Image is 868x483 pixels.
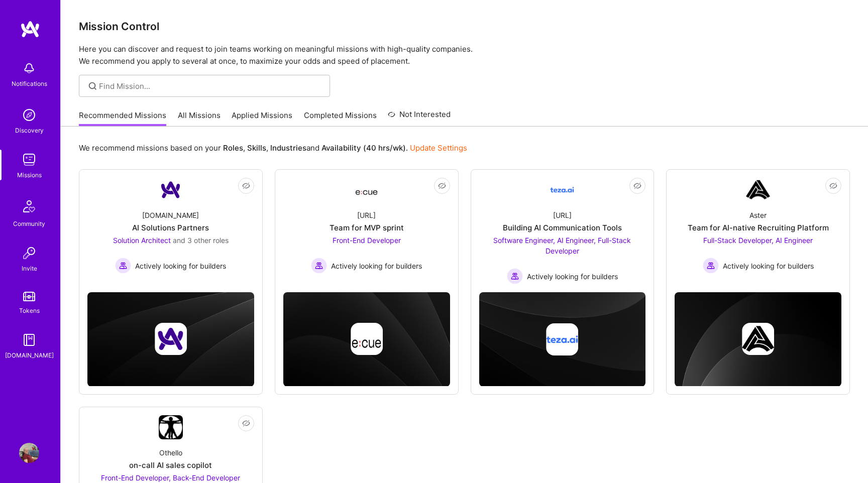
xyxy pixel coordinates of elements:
[87,292,254,387] img: cover
[242,419,250,427] i: icon EyeClosed
[19,58,39,78] img: bell
[87,178,254,278] a: Company Logo[DOMAIN_NAME]AI Solutions PartnersSolution Architect and 3 other rolesActively lookin...
[23,292,35,301] img: tokens
[247,143,266,153] b: Skills
[223,143,243,153] b: Roles
[15,125,44,136] div: Discovery
[746,178,770,202] img: Company Logo
[19,330,39,350] img: guide book
[355,181,379,199] img: Company Logo
[115,258,131,274] img: Actively looking for builders
[19,150,39,170] img: teamwork
[132,222,209,233] div: AI Solutions Partners
[79,43,850,67] p: Here you can discover and request to join teams working on meaningful missions with high-quality ...
[270,143,306,153] b: Industries
[703,236,813,245] span: Full-Stack Developer, AI Engineer
[19,443,39,463] img: User Avatar
[703,258,719,274] img: Actively looking for builders
[17,194,41,218] img: Community
[155,323,187,355] img: Company logo
[829,182,837,190] i: icon EyeClosed
[331,261,422,271] span: Actively looking for builders
[129,460,212,470] div: on-call AI sales copilot
[410,143,467,153] a: Update Settings
[351,323,383,355] img: Company logo
[87,80,98,92] i: icon SearchGrey
[546,323,578,355] img: Company logo
[550,178,574,202] img: Company Logo
[99,81,322,91] input: Find Mission...
[749,210,767,220] div: Aster
[19,305,40,316] div: Tokens
[17,443,42,463] a: User Avatar
[357,210,376,220] div: [URL]
[232,110,292,127] a: Applied Missions
[311,258,327,274] img: Actively looking for builders
[493,236,631,255] span: Software Engineer, AI Engineer, Full-Stack Developer
[242,182,250,190] i: icon EyeClosed
[388,108,451,127] a: Not Interested
[438,182,446,190] i: icon EyeClosed
[5,350,54,360] div: [DOMAIN_NAME]
[22,263,37,274] div: Invite
[304,110,377,127] a: Completed Missions
[723,261,814,271] span: Actively looking for builders
[675,292,841,387] img: cover
[675,178,841,278] a: Company LogoAsterTeam for AI-native Recruiting PlatformFull-Stack Developer, AI Engineer Actively...
[135,261,226,271] span: Actively looking for builders
[742,323,774,355] img: Company logo
[79,20,850,33] h3: Mission Control
[333,236,401,245] span: Front-End Developer
[113,236,171,245] span: Solution Architect
[19,243,39,263] img: Invite
[503,222,622,233] div: Building AI Communication Tools
[79,143,467,153] p: We recommend missions based on your , , and .
[633,182,641,190] i: icon EyeClosed
[283,178,450,278] a: Company Logo[URL]Team for MVP sprintFront-End Developer Actively looking for buildersActively loo...
[330,222,404,233] div: Team for MVP sprint
[159,178,183,202] img: Company Logo
[142,210,199,220] div: [DOMAIN_NAME]
[479,292,646,387] img: cover
[159,415,183,439] img: Company Logo
[12,78,47,89] div: Notifications
[173,236,229,245] span: and 3 other roles
[553,210,572,220] div: [URL]
[20,20,40,38] img: logo
[507,268,523,284] img: Actively looking for builders
[321,143,406,153] b: Availability (40 hrs/wk)
[13,218,45,229] div: Community
[101,473,240,482] span: Front-End Developer, Back-End Developer
[19,105,39,125] img: discovery
[17,170,42,180] div: Missions
[178,110,221,127] a: All Missions
[527,271,618,282] span: Actively looking for builders
[283,292,450,387] img: cover
[688,222,829,233] div: Team for AI-native Recruiting Platform
[479,178,646,284] a: Company Logo[URL]Building AI Communication ToolsSoftware Engineer, AI Engineer, Full-Stack Develo...
[159,447,182,458] div: Othello
[79,110,166,127] a: Recommended Missions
